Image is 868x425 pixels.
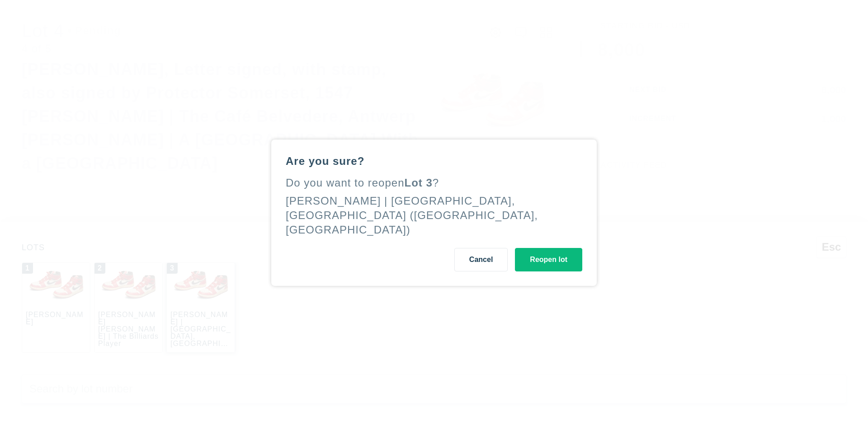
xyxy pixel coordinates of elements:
[405,177,433,189] span: Lot 3
[286,195,538,236] div: [PERSON_NAME] | [GEOGRAPHIC_DATA], [GEOGRAPHIC_DATA] ([GEOGRAPHIC_DATA], [GEOGRAPHIC_DATA])
[454,248,508,271] button: Cancel
[286,154,582,168] div: Are you sure?
[515,248,582,271] button: Reopen lot
[286,176,582,190] div: Do you want to reopen ?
